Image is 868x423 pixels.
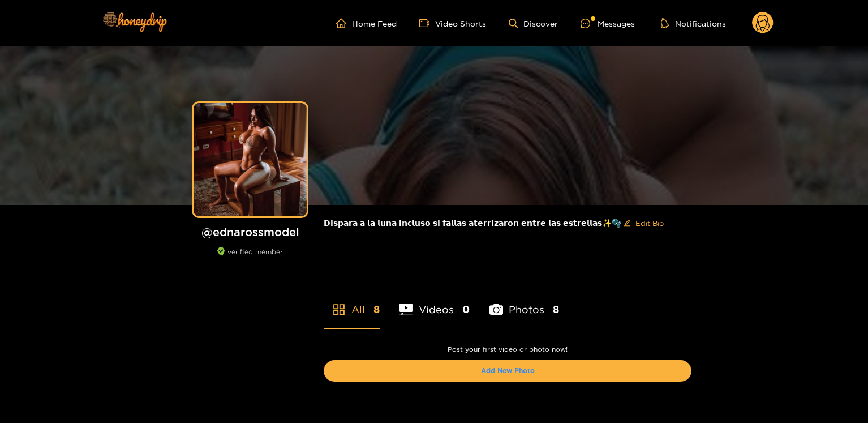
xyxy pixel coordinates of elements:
[489,277,559,328] li: Photos
[324,345,691,353] p: Post your first video or photo now!
[462,302,470,317] span: 0
[188,225,312,239] h1: @ ednarossmodel
[336,18,397,28] a: Home Feed
[373,302,380,317] span: 8
[419,18,486,28] a: Video Shorts
[332,303,346,317] span: appstore
[399,277,470,328] li: Videos
[336,18,352,28] span: home
[658,18,729,29] button: Notifications
[624,219,631,228] span: edit
[188,247,312,268] div: verified member
[553,302,559,317] span: 8
[621,214,666,232] button: editEdit Bio
[635,217,664,229] span: Edit Bio
[324,277,380,328] li: All
[509,19,558,28] a: Discover
[581,17,635,30] div: Messages
[324,360,691,382] button: Add New Photo
[481,367,535,374] a: Add New Photo
[324,205,691,241] div: 𝗗𝗶𝘀𝗽𝗮𝗿𝗮 𝗮 𝗹𝗮 𝗹𝘂𝗻𝗮 𝗶𝗻𝗰𝗹𝘂𝘀𝗼 𝘀𝗶 𝗳𝗮𝗹𝗹𝗮𝘀 𝗮𝘁𝗲𝗿𝗿𝗶𝘇𝗮𝗿𝗼𝗻 𝗲𝗻𝘁𝗿𝗲 𝗹𝗮𝘀 𝗲𝘀𝘁𝗿𝗲𝗹𝗹𝗮𝘀✨🫧
[419,18,435,28] span: video-camera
